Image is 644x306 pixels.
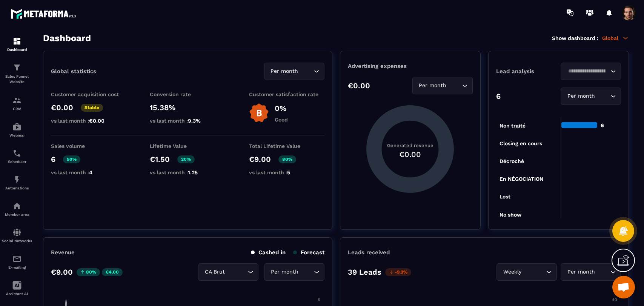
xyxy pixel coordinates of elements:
[612,276,635,298] div: Mở cuộc trò chuyện
[523,268,544,276] input: Search for option
[566,268,596,276] span: Per month
[500,194,510,200] tspan: Lost
[2,169,32,196] a: automationsautomationsAutomations
[249,155,271,164] p: €9.00
[51,169,126,175] p: vs last month :
[269,268,300,276] span: Per month
[12,254,22,263] img: email
[102,268,123,276] p: €4.00
[596,268,609,276] input: Search for option
[602,35,629,42] p: Global
[51,143,126,149] p: Sales volume
[496,68,559,75] p: Lead analysis
[348,81,370,90] p: €0.00
[12,175,22,184] img: automations
[596,92,609,100] input: Search for option
[12,122,22,131] img: automations
[63,155,80,163] p: 50%
[293,249,324,256] p: Forecast
[566,67,609,75] input: Search for option
[2,265,32,269] p: E-mailing
[300,67,312,75] input: Search for option
[612,297,617,302] tspan: 40
[2,90,32,117] a: formationformationCRM
[500,140,542,147] tspan: Closing en cours
[2,186,32,190] p: Automations
[412,77,473,94] div: Search for option
[89,118,105,124] span: €0.00
[249,143,324,149] p: Total Lifetime Value
[448,81,460,90] input: Search for option
[12,37,22,46] img: formation
[566,92,596,100] span: Per month
[51,249,75,256] p: Revenue
[188,118,201,124] span: 9.3%
[275,104,288,113] p: 0%
[348,63,473,69] p: Advertising expenses
[500,212,522,218] tspan: No show
[2,222,32,249] a: social-networksocial-networkSocial Networks
[2,133,32,137] p: Webinar
[2,160,32,164] p: Scheduler
[198,263,258,281] div: Search for option
[251,249,286,256] p: Cashed in
[2,57,32,90] a: formationformationSales Funnel Website
[500,158,524,164] tspan: Décroché
[500,123,526,129] tspan: Non traité
[278,155,296,163] p: 80%
[264,263,324,281] div: Search for option
[150,169,225,175] p: vs last month :
[561,88,621,105] div: Search for option
[2,143,32,169] a: schedulerschedulerScheduler
[51,91,126,97] p: Customer acquisition cost
[51,118,126,124] p: vs last month :
[496,92,501,101] p: 6
[249,103,269,123] img: b-badge-o.b3b20ee6.svg
[552,35,598,41] p: Show dashboard :
[249,91,324,97] p: Customer satisfaction rate
[150,91,225,97] p: Conversion rate
[318,297,320,302] tspan: 6
[2,212,32,217] p: Member area
[2,196,32,222] a: automationsautomationsMember area
[385,268,411,276] p: -9.3%
[81,104,103,112] p: Stable
[2,292,32,296] p: Assistant AI
[2,107,32,111] p: CRM
[264,63,324,80] div: Search for option
[51,103,73,112] p: €0.00
[501,268,523,276] span: Weekly
[177,155,195,163] p: 20%
[561,263,621,281] div: Search for option
[2,275,32,301] a: Assistant AI
[12,96,22,105] img: formation
[226,268,246,276] input: Search for option
[348,268,381,277] p: 39 Leads
[51,155,55,164] p: 6
[150,155,170,164] p: €1.50
[2,74,32,85] p: Sales Funnel Website
[249,169,324,175] p: vs last month :
[2,117,32,143] a: automationsautomationsWebinar
[89,169,92,175] span: 4
[43,33,91,43] h3: Dashboard
[2,249,32,275] a: emailemailE-mailing
[2,48,32,52] p: Dashboard
[150,103,225,112] p: 15.38%
[51,68,96,75] p: Global statistics
[150,118,225,124] p: vs last month :
[150,143,225,149] p: Lifetime Value
[417,81,448,90] span: Per month
[77,268,100,276] p: 80%
[11,7,78,21] img: logo
[348,249,390,256] p: Leads received
[2,31,32,57] a: formationformationDashboard
[203,268,226,276] span: CA Brut
[12,149,22,158] img: scheduler
[2,239,32,243] p: Social Networks
[269,67,300,75] span: Per month
[275,117,288,123] p: Good
[496,263,557,281] div: Search for option
[12,63,22,72] img: formation
[300,268,312,276] input: Search for option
